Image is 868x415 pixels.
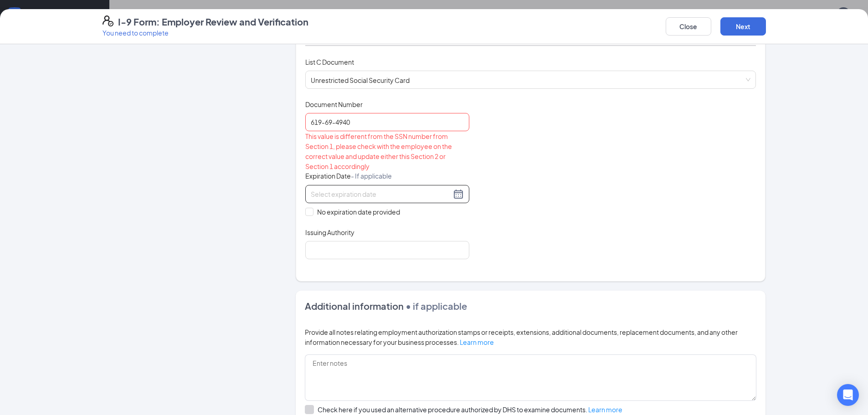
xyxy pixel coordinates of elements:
[351,172,392,180] span: - If applicable
[305,300,404,312] span: Additional information
[311,189,451,199] input: Select expiration date
[460,338,494,346] a: Learn more
[311,71,750,88] span: Unrestricted Social Security Card
[666,17,711,36] button: Close
[305,58,354,66] span: List C Document
[318,405,622,414] div: Check here if you used an alternative procedure authorized by DHS to examine documents.
[313,207,404,217] span: No expiration date provided
[588,405,622,414] a: Learn more
[118,15,308,28] h4: I-9 Form: Employer Review and Verification
[837,384,859,406] div: Open Intercom Messenger
[404,300,467,312] span: • if applicable
[305,171,392,180] span: Expiration Date
[305,328,738,346] span: Provide all notes relating employment authorization stamps or receipts, extensions, additional do...
[103,28,308,37] p: You need to complete
[103,15,113,26] svg: FormI9EVerifyIcon
[305,228,354,237] span: Issuing Authority
[720,17,766,36] button: Next
[305,131,469,171] div: This value is different from the SSN number from Section 1, please check with the employee on the...
[305,100,363,109] span: Document Number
